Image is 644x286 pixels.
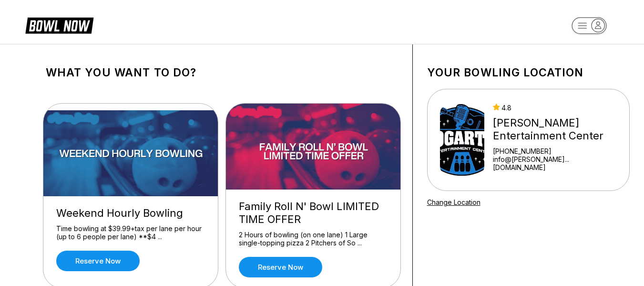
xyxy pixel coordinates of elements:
[239,231,388,247] div: 2 Hours of bowling (on one lane) 1 Large single-topping pizza 2 Pitchers of So ...
[239,200,388,226] div: Family Roll N' Bowl LIMITED TIME OFFER
[43,110,219,196] img: Weekend Hourly Bowling
[440,104,484,176] img: Bogart's Entertainment Center
[56,251,140,271] a: Reserve now
[493,117,617,142] div: [PERSON_NAME] Entertainment Center
[493,155,617,171] a: info@[PERSON_NAME]...[DOMAIN_NAME]
[493,104,617,112] div: 4.8
[46,66,398,79] h1: What you want to do?
[56,224,205,241] div: Time bowling at $39.99+tax per lane per hour (up to 6 people per lane) **$4 ...
[239,257,322,277] a: Reserve now
[56,207,205,220] div: Weekend Hourly Bowling
[493,147,617,155] div: [PHONE_NUMBER]
[427,198,480,206] a: Change Location
[226,104,401,190] img: Family Roll N' Bowl LIMITED TIME OFFER
[427,66,630,79] h1: Your bowling location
